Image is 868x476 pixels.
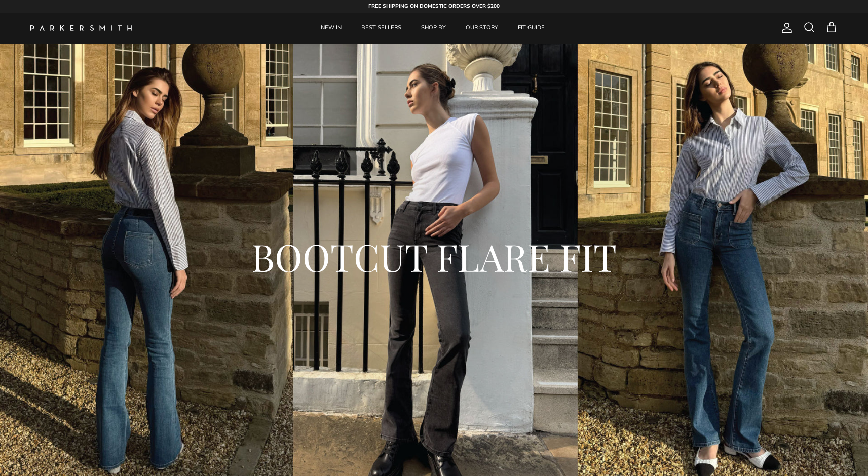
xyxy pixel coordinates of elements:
a: NEW IN [312,13,351,44]
div: Primary [151,13,715,44]
img: Parker Smith [30,25,132,31]
strong: FREE SHIPPING ON DOMESTIC ORDERS OVER $200 [368,3,500,10]
a: SHOP BY [412,13,455,44]
a: FIT GUIDE [509,13,554,44]
a: BEST SELLERS [352,13,410,44]
a: Account [777,22,793,34]
a: OUR STORY [457,13,507,44]
h2: BOOTCUT FLARE FIT [56,232,812,281]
